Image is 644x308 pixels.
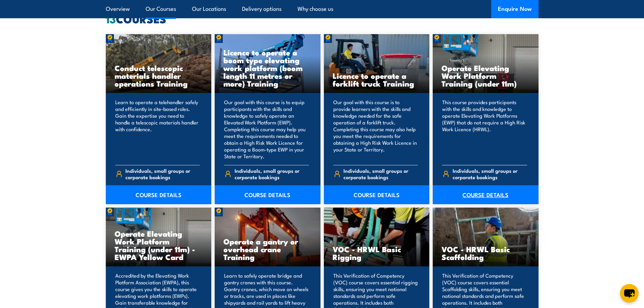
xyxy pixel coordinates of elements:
a: COURSE DETAILS [215,185,320,204]
h3: Conduct telescopic materials handler operations Training [115,64,203,87]
h3: Operate Elevating Work Platform Training (under 11m) [442,64,530,87]
span: Individuals, small groups or corporate bookings [453,167,527,180]
a: COURSE DETAILS [106,185,212,204]
p: This course provides participants with the skills and knowledge to operate Elevating Work Platfor... [442,99,527,160]
span: Individuals, small groups or corporate bookings [235,167,309,180]
h3: Operate Elevating Work Platform Training (under 11m) - EWPA Yellow Card [115,230,203,261]
h3: Licence to operate a forklift truck Training [333,72,421,87]
button: chat-button [620,284,639,303]
strong: 13 [106,10,116,27]
h3: VOC - HRWL Basic Scaffolding [442,245,530,261]
p: Learn to operate a telehandler safely and efficiently in site-based roles. Gain the expertise you... [115,99,200,160]
h3: VOC - HRWL Basic Rigging [333,245,421,261]
h2: COURSES [106,14,539,23]
a: COURSE DETAILS [324,185,430,204]
p: Our goal with this course is to equip participants with the skills and knowledge to safely operat... [224,99,309,160]
h3: Operate a gantry or overhead crane Training [223,237,312,261]
span: Individuals, small groups or corporate bookings [125,167,200,180]
h3: Licence to operate a boom type elevating work platform (boom length 11 metres or more) Training [223,48,312,87]
a: COURSE DETAILS [433,185,539,204]
p: Our goal with this course is to provide learners with the skills and knowledge needed for the saf... [333,99,418,160]
span: Individuals, small groups or corporate bookings [343,167,418,180]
